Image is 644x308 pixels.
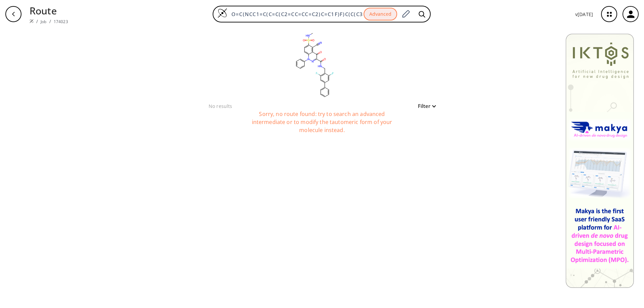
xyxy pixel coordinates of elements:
[36,18,38,25] li: /
[30,3,68,18] p: Route
[209,103,232,110] p: No results
[414,104,435,109] button: Filter
[217,8,227,18] img: Logo Spaya
[41,19,46,24] a: Job
[54,19,68,24] a: 174023
[248,28,382,102] svg: O=C(NCC1=C(C=C(C2=CC=CC=C2)C=C1F)F)C(C(C3=C4C=CC(S(NC)(=O)=O)=C3C#N)=O)=NN4C5=CC=CC=C5
[566,34,634,288] img: Banner
[49,18,51,25] li: /
[575,11,593,18] p: v [DATE]
[364,8,397,21] button: Advanced
[227,11,364,17] input: Enter SMILES
[30,19,34,23] img: Spaya logo
[238,110,406,143] div: Sorry, no route found: try to search an advanced intermediate or to modify the tautomeric form of...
